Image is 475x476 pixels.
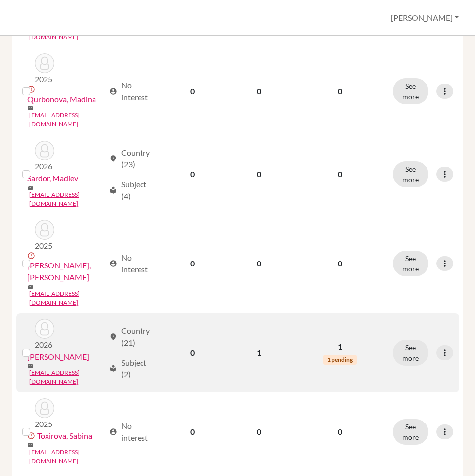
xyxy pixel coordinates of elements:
div: No interest [109,252,154,275]
td: 0 [160,214,225,313]
a: Toxirova, Sabina [37,430,92,442]
a: [PERSON_NAME], [PERSON_NAME] [27,260,105,283]
td: 0 [160,48,225,135]
td: 0 [160,392,225,472]
img: Toxirova, Sabina [35,398,54,418]
p: 2025 [35,73,54,85]
p: 0 [299,258,381,269]
p: 0 [299,426,381,438]
button: See more [393,340,428,366]
span: error_outline [27,252,37,260]
span: account_circle [109,260,117,267]
span: mail [27,442,33,448]
span: mail [27,284,33,290]
button: See more [393,78,428,104]
a: [EMAIL_ADDRESS][DOMAIN_NAME] [29,190,105,208]
span: local_library [109,365,117,372]
span: location_on [109,155,117,162]
span: location_on [109,333,117,341]
button: See more [393,419,428,445]
span: mail [27,185,33,191]
p: 2025 [35,418,54,430]
p: 0 [299,168,381,180]
button: See more [393,161,428,187]
button: [PERSON_NAME] [386,8,463,27]
p: 0 [299,85,381,97]
img: Shaydulov, Jonibek [35,220,54,240]
td: 0 [160,313,225,392]
button: See more [393,251,428,276]
div: No interest [109,420,154,444]
p: 2025 [35,240,54,252]
td: 0 [225,392,293,472]
a: Sardor, Madiev [27,172,78,184]
a: [EMAIL_ADDRESS][DOMAIN_NAME] [29,111,105,129]
p: 2026 [35,160,54,172]
td: 1 [225,313,293,392]
a: Qurbonova, Madina [27,93,96,105]
a: [EMAIL_ADDRESS][DOMAIN_NAME] [29,369,105,386]
td: 0 [160,135,225,214]
a: [EMAIL_ADDRESS][DOMAIN_NAME] [29,448,105,466]
img: Sardor, Madiev [35,141,54,160]
a: [PERSON_NAME] [27,351,89,363]
span: 1 pending [323,355,357,365]
a: [EMAIL_ADDRESS][DOMAIN_NAME] [29,289,105,307]
td: 0 [225,48,293,135]
div: No interest [109,79,154,103]
span: account_circle [109,428,117,436]
div: Country (23) [109,147,154,170]
span: mail [27,106,33,111]
div: Country (21) [109,325,154,349]
img: Qurbonova, Madina [35,53,54,73]
td: 0 [225,135,293,214]
div: Subject (2) [109,357,154,380]
img: Toshmuratov, Alibek [35,319,54,339]
span: account_circle [109,87,117,95]
span: mail [27,363,33,369]
div: Subject (4) [109,178,154,202]
p: 2026 [35,339,54,351]
td: 0 [225,214,293,313]
span: local_library [109,186,117,194]
p: 1 [299,341,381,353]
